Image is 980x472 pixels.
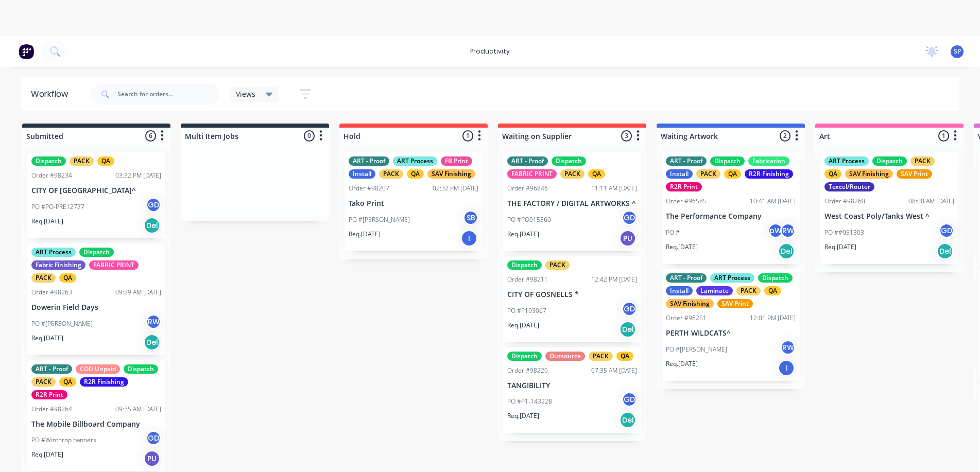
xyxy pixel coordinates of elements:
div: Fabric Finishing [31,260,85,270]
div: PACK [70,156,94,166]
p: CITY OF GOSNELLS * [507,290,637,299]
div: PACK [589,352,613,361]
div: SB [463,210,478,225]
div: Dispatch [758,273,793,283]
p: PO #Winthrop banners [31,435,96,445]
div: PU [620,230,636,247]
div: Dispatch [31,156,66,166]
div: Install [349,169,375,179]
p: Req. [DATE] [666,242,698,252]
div: PU [144,450,160,467]
div: ART - ProofCOD UnpaidDispatchPACKQAR2R FinishingR2R PrintOrder #9826409:35 AM [DATE]The Mobile Bi... [27,360,165,472]
div: DispatchOutsourcePACKQAOrder #9822007:35 AM [DATE]TANGIBILITYPO #P1-143228GDReq.[DATE]Del [503,347,641,433]
div: QA [588,169,605,179]
p: West Coast Poly/Tanks West ^ [824,212,954,221]
div: QA [764,286,781,295]
p: Req. [DATE] [507,321,539,330]
div: Workflow [31,88,73,100]
p: Req. [DATE] [349,230,381,239]
iframe: Intercom live chat [945,437,970,462]
input: Search for orders... [117,84,219,104]
div: RW [146,314,161,329]
div: SAV Finishing [845,169,893,179]
p: PO #[PERSON_NAME] [666,345,727,354]
div: Order #96846 [507,184,548,193]
div: QA [616,352,633,361]
div: ART Process [710,273,754,283]
p: Req. [DATE] [31,450,63,459]
div: 09:35 AM [DATE] [115,405,161,414]
div: I [778,360,795,376]
div: SAV Finishing [666,299,714,308]
p: PO #PO-PRE12777 [31,202,84,212]
div: PACK [736,286,761,295]
div: Del [144,334,160,351]
p: Dowerin Field Days [31,303,161,312]
div: Del [144,217,160,234]
div: PACK [910,156,935,166]
div: 11:11 AM [DATE] [591,184,637,193]
p: TANGIBILITY [507,381,637,390]
div: Order #98263 [31,288,72,297]
p: CITY OF [GEOGRAPHIC_DATA]^ [31,186,161,195]
div: GD [146,197,161,213]
div: ART Process [393,156,437,166]
p: PO #[PERSON_NAME] [31,319,93,328]
p: Req. [DATE] [31,217,63,226]
div: Order #98251 [666,313,707,323]
div: ART - Proof [31,364,72,374]
div: ART - ProofART ProcessDispatchInstallLaminatePACKQASAV FinishingSAV PrintOrder #9825112:01 PM [DA... [662,269,800,381]
p: PO #P193067 [507,306,546,316]
p: PERTH WILDCATS^ [666,329,796,338]
div: ART ProcessDispatchFabric FinishingFABRIC PRINTPACKQAOrder #9826309:29 AM [DATE]Dowerin Field Day... [27,243,165,355]
div: DispatchPACKOrder #9821112:42 PM [DATE]CITY OF GOSNELLS *PO #P193067GDReq.[DATE]Del [503,256,641,342]
div: DispatchPACKQAOrder #9823403:32 PM [DATE]CITY OF [GEOGRAPHIC_DATA]^PO #PO-PRE12777GDReq.[DATE]Del [27,152,165,238]
div: pW [768,223,783,238]
div: Order #98211 [507,275,548,284]
div: Order #98234 [31,171,72,180]
img: Factory [19,44,34,59]
div: Dispatch [79,248,114,257]
div: QA [407,169,424,179]
div: Dispatch [507,260,542,270]
div: FABRIC PRINT [507,169,557,179]
div: R2R Print [666,182,702,191]
p: The Mobile Billboard Company [31,420,161,429]
div: Laminate [696,286,733,295]
div: Order #98260 [824,197,865,206]
div: ART - ProofDispatchFABRIC PRINTPACKQAOrder #9684611:11 AM [DATE]THE FACTORY / DIGITAL ARTWORKS ^P... [503,152,641,251]
div: FB Print [441,156,472,166]
p: PO #P1-143228 [507,397,552,406]
div: PACK [379,169,403,179]
div: 02:32 PM [DATE] [433,184,478,193]
div: PACK [31,273,56,283]
div: Del [620,412,636,428]
div: QA [59,377,76,387]
div: FABRIC PRINT [89,260,139,270]
div: Dispatch [507,352,542,361]
div: Del [620,321,636,338]
span: Views [236,89,255,99]
p: Req. [DATE] [31,334,63,343]
div: GD [622,210,637,225]
div: R2R Print [31,390,67,399]
p: Req. [DATE] [666,359,698,369]
div: Order #98207 [349,184,389,193]
div: I [461,230,477,247]
span: SP [954,47,961,56]
div: ART Process [31,248,76,257]
div: Texcel/Router [824,182,874,191]
div: Order #96585 [666,197,707,206]
div: Order #98264 [31,405,72,414]
div: Dispatch [124,364,158,374]
div: 03:32 PM [DATE] [115,171,161,180]
div: QA [824,169,841,179]
div: COD Unpaid [76,364,120,374]
div: Del [778,243,795,259]
div: ART - Proof [666,156,707,166]
div: Order #98220 [507,366,548,375]
div: ART - Proof [349,156,389,166]
p: PO #PO015360 [507,215,551,224]
div: GD [622,301,637,317]
div: R2R Finishing [80,377,128,387]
